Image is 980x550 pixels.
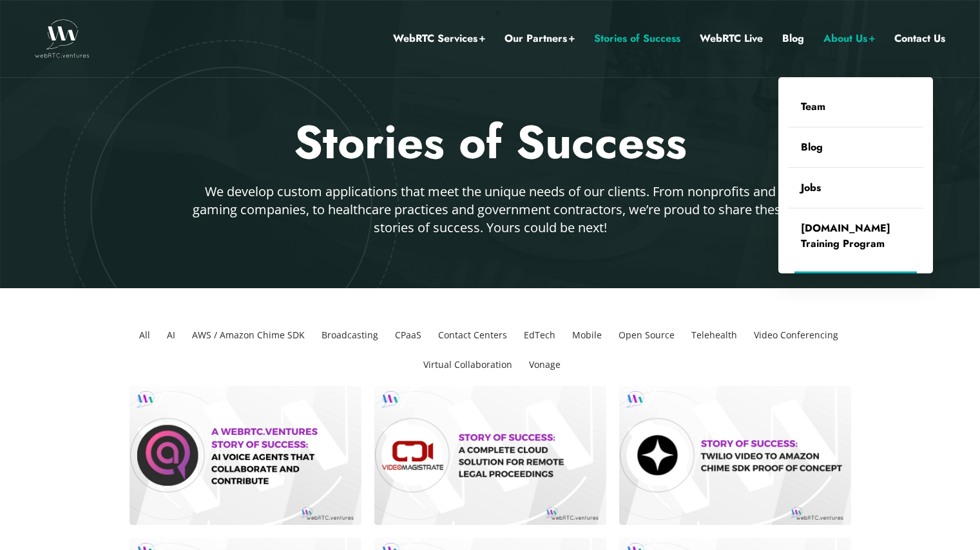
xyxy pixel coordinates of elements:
[782,30,804,47] a: Blog
[788,87,923,127] a: Team
[316,320,383,350] li: Broadcasting
[613,320,680,350] li: Open Source
[519,320,561,350] li: EdTech
[524,350,566,380] li: Vonage
[393,30,485,47] a: WebRTC Services
[418,350,517,380] li: Virtual Collaboration
[134,320,155,350] li: All
[504,30,575,47] a: Our Partners
[390,320,427,350] li: CPaaS
[788,168,923,208] a: Jobs
[162,320,180,350] li: AI
[894,30,945,47] a: Contact Us
[433,320,512,350] li: Contact Centers
[788,127,923,167] a: Blog
[686,320,742,350] li: Telehealth
[187,320,310,350] li: AWS / Amazon Chime SDK
[567,320,607,350] li: Mobile
[113,113,867,173] h2: Stories of Success
[35,19,90,58] img: WebRTC.ventures
[594,30,680,47] a: Stories of Success
[788,208,923,264] a: [DOMAIN_NAME] Training Program
[189,183,792,237] p: We develop custom applications that meet the unique needs of our clients. From nonprofits and gam...
[823,30,875,47] a: About Us
[700,30,763,47] a: WebRTC Live
[749,320,843,350] li: Video Conferencing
